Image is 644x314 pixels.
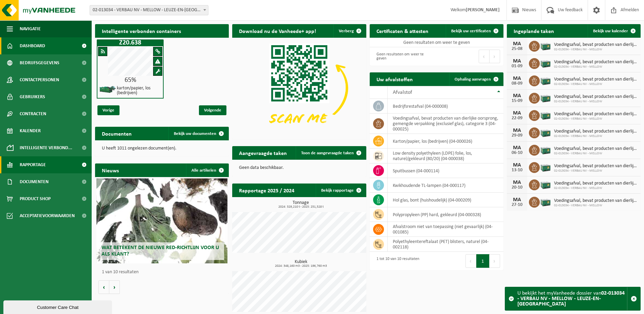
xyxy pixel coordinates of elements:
[339,29,354,33] span: Verberg
[554,152,637,156] span: 02-013034 - VERBAU NV - MELLOW
[540,126,551,138] img: PB-LB-0680-HPE-GN-01
[510,203,524,207] div: 27-10
[117,86,161,95] h4: karton/papier, los (bedrijven)
[97,77,163,84] div: 65%
[239,165,359,170] p: Geen data beschikbaar.
[20,139,72,156] span: Intelligente verbond...
[236,264,366,268] span: 2024: 348,160 m3 - 2025: 196,760 m3
[199,105,226,115] span: Volgende
[554,163,637,169] span: Voedingsafval, bevat producten van dierlijke oorsprong, gemengde verpakking (exc...
[98,280,109,294] button: Vorige
[540,109,551,121] img: PB-LB-0680-HPE-GN-01
[20,88,45,105] span: Gebruikers
[554,186,637,190] span: 02-013034 - VERBAU NV - MELLOW
[388,163,503,178] td: spuitbussen (04-000114)
[109,280,120,294] button: Volgende
[296,146,366,160] a: Toon de aangevraagde taken
[388,114,503,134] td: voedingsafval, bevat producten van dierlijke oorsprong, gemengde verpakking (exclusief glas), cat...
[20,54,59,71] span: Bedrijfsgegevens
[510,58,524,64] div: MA
[316,184,366,197] a: Bekijk rapportage
[510,64,524,69] div: 01-09
[20,190,51,207] span: Product Shop
[20,156,46,173] span: Rapportage
[588,24,640,38] a: Bekijk uw kalender
[388,193,503,207] td: hol glas, bont (huishoudelijk) (04-000209)
[510,197,524,203] div: MA
[232,146,294,159] h2: Aangevraagde taken
[554,198,637,204] span: Voedingsafval, bevat producten van dierlijke oorsprong, gemengde verpakking (exc...
[370,72,420,86] h2: Uw afvalstoffen
[554,65,637,69] span: 02-013034 - VERBAU NV - MELLOW
[186,163,228,177] a: Alle artikelen
[20,71,59,88] span: Contactpersonen
[373,49,433,64] div: Geen resultaten om weer te geven
[510,99,524,103] div: 15-09
[446,24,503,38] a: Bekijk uw certificaten
[510,180,524,185] div: MA
[554,181,637,186] span: Voedingsafval, bevat producten van dierlijke oorsprong, gemengde verpakking (exc...
[451,29,491,33] span: Bekijk uw certificaten
[540,92,551,103] img: PB-LB-0680-HPE-GN-01
[554,134,637,138] span: 02-013034 - VERBAU NV - MELLOW
[388,134,503,149] td: karton/papier, los (bedrijven) (04-000026)
[95,163,126,177] h2: Nieuws
[540,161,551,173] img: PB-LB-0680-HPE-GN-01
[510,145,524,151] div: MA
[20,37,45,54] span: Dashboard
[554,100,637,104] span: 02-013034 - VERBAU NV - MELLOW
[174,132,216,136] span: Bekijk uw documenten
[388,149,503,163] td: low density polyethyleen (LDPE) folie, los, naturel/gekleurd (80/20) (04-000038)
[388,178,503,193] td: kwikhoudende TL-lampen (04-000117)
[236,200,366,209] h3: Tonnage
[510,116,524,121] div: 22-09
[510,93,524,99] div: MA
[95,24,229,37] h2: Intelligente verbonden containers
[102,245,219,257] span: Wat betekent de nieuwe RED-richtlijn voor u als klant?
[95,127,139,140] h2: Documenten
[96,178,227,263] a: Wat betekent de nieuwe RED-richtlijn voor u als klant?
[510,81,524,86] div: 08-09
[388,222,503,237] td: afvalstroom niet van toepassing (niet gevaarlijk) (04-001085)
[510,168,524,173] div: 13-10
[554,204,637,208] span: 02-013034 - VERBAU NV - MELLOW
[388,99,503,114] td: bedrijfsrestafval (04-000008)
[540,178,551,190] img: PB-LB-0680-HPE-GN-01
[517,291,625,307] strong: 02-013034 - VERBAU NV - MELLOW - LEUZE-EN-[GEOGRAPHIC_DATA]
[466,7,500,13] strong: [PERSON_NAME]
[236,205,366,209] span: 2024: 329,210 t - 2025: 251,528 t
[90,5,208,15] span: 02-013034 - VERBAU NV - MELLOW - LEUZE-EN-HAINAUT
[333,24,366,38] button: Verberg
[554,111,637,117] span: Voedingsafval, bevat producten van dierlijke oorsprong, gemengde verpakking (exc...
[540,144,551,155] img: PB-LB-0680-HPE-GN-01
[540,196,551,207] img: PB-LB-0680-HPE-GN-01
[554,146,637,152] span: Voedingsafval, bevat producten van dierlijke oorsprong, gemengde verpakking (exc...
[388,237,503,252] td: polyethyleentereftalaat (PET) blisters, naturel (04-002118)
[98,39,162,46] h1: Z20.638
[554,77,637,82] span: Voedingsafval, bevat producten van dierlijke oorsprong, gemengde verpakking (exc...
[510,185,524,190] div: 20-10
[102,270,225,275] p: 1 van 10 resultaten
[373,254,419,268] div: 1 tot 10 van 10 resultaten
[20,105,46,122] span: Contracten
[465,254,476,268] button: Previous
[102,146,222,151] p: U heeft 1011 ongelezen document(en).
[554,117,637,121] span: 02-013034 - VERBAU NV - MELLOW
[3,299,113,314] iframe: chat widget
[510,162,524,168] div: MA
[540,57,551,69] img: PB-LB-0680-HPE-GN-01
[554,82,637,86] span: 02-013034 - VERBAU NV - MELLOW
[455,77,491,82] span: Ophaling aanvragen
[370,24,435,37] h2: Certificaten & attesten
[99,85,116,94] img: HK-XZ-20-GN-01
[20,173,49,190] span: Documenten
[20,20,41,37] span: Navigatie
[370,38,503,47] td: Geen resultaten om weer te geven
[510,128,524,133] div: MA
[510,151,524,155] div: 06-10
[20,122,41,139] span: Kalender
[490,254,500,268] button: Next
[510,76,524,81] div: MA
[236,260,366,268] h3: Kubiek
